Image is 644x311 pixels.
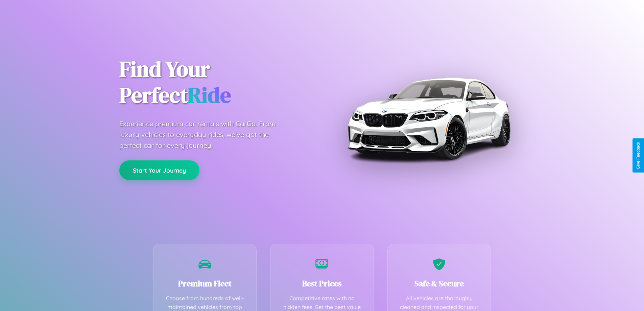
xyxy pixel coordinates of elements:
h3: Premium Fleet [164,278,246,289]
button: Start Your Journey [119,160,199,180]
h3: Safe & Secure [398,278,481,289]
img: Premium BMW car rental vehicle [344,34,513,203]
div: Give Feedback [636,142,641,169]
h3: Best Prices [281,278,363,289]
span: Ride [188,80,231,110]
p: Experience premium car rentals with CarGo. From luxury vehicles to everyday rides, we've got the ... [119,118,288,151]
h1: Find Your Perfect [119,56,312,108]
